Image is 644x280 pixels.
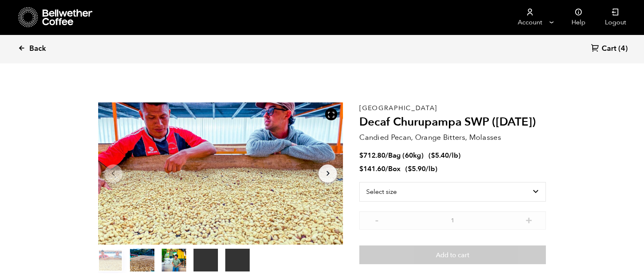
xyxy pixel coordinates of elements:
[426,164,435,174] span: /lb
[371,215,382,224] button: -
[193,249,218,271] video: Your browser does not support the video tag.
[359,164,385,174] bdi: 141.60
[523,215,534,224] button: +
[359,245,546,264] button: Add to cart
[431,151,449,160] bdi: 5.40
[29,44,46,54] span: Back
[359,115,546,129] h2: Decaf Churupampa SWP ([DATE])
[359,164,363,174] span: $
[602,44,616,54] span: Cart
[408,164,412,174] span: $
[385,151,388,160] span: /
[405,164,437,174] span: ( )
[225,249,250,271] video: Your browser does not support the video tag.
[388,151,424,160] span: Bag (60kg)
[618,44,628,54] span: (4)
[591,43,628,54] a: Cart (4)
[408,164,426,174] bdi: 5.90
[385,164,388,174] span: /
[359,151,363,160] span: $
[359,132,546,143] p: Candied Pecan, Orange Bitters, Molasses
[431,151,435,160] span: $
[429,151,461,160] span: ( )
[449,151,458,160] span: /lb
[359,151,385,160] bdi: 712.80
[388,164,400,174] span: Box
